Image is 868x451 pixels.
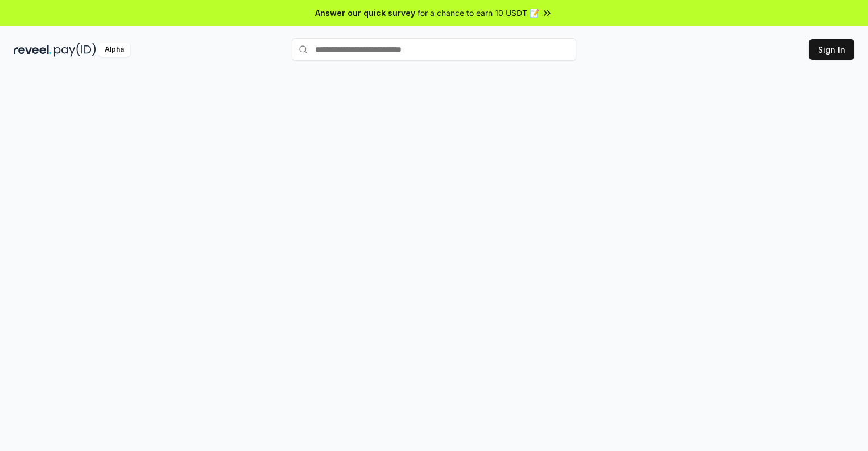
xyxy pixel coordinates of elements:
[418,7,539,19] span: for a chance to earn 10 USDT 📝
[54,43,96,57] img: pay_id
[98,43,130,57] div: Alpha
[14,43,52,57] img: reveel_dark
[809,39,854,60] button: Sign In
[315,7,415,19] span: Answer our quick survey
